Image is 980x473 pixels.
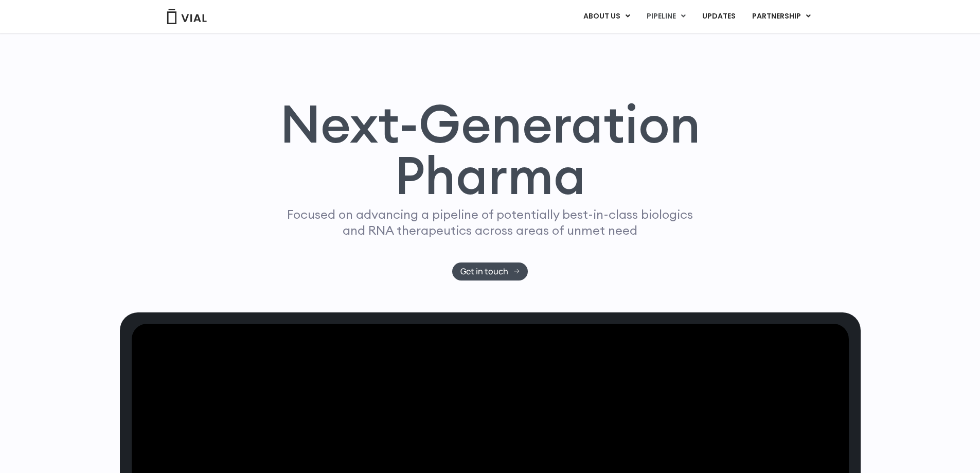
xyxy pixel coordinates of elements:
p: Focused on advancing a pipeline of potentially best-in-class biologics and RNA therapeutics acros... [283,206,698,238]
a: PIPELINEMenu Toggle [638,8,693,25]
h1: Next-Generation Pharma [268,98,713,202]
a: PARTNERSHIPMenu Toggle [744,8,819,25]
a: ABOUT USMenu Toggle [575,8,638,25]
a: Get in touch [452,262,528,281]
img: Vial Logo [166,9,207,24]
span: Get in touch [460,268,508,275]
a: UPDATES [694,8,743,25]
